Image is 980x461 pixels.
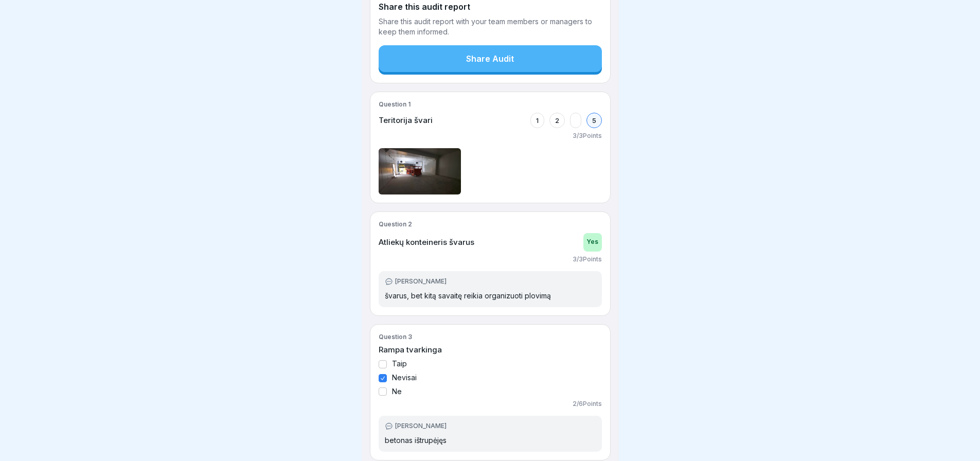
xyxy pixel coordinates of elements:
[379,333,602,342] p: Question 3
[392,374,417,382] p: Nevisai
[379,345,602,354] p: Rampa tvarkinga
[573,132,602,139] p: 3 / 3 Points
[530,113,544,128] div: 1
[573,400,602,407] p: 2 / 6 Points
[395,422,447,430] p: [PERSON_NAME]
[379,116,433,125] p: Teritorija švari
[379,100,602,109] p: Question 1
[466,54,514,63] div: Share Audit
[395,278,447,285] p: [PERSON_NAME]
[379,220,602,229] p: Question 2
[379,238,474,247] p: Atliekų konteineris švarus
[379,45,602,72] button: Share Audit
[583,233,602,252] div: Yes
[586,113,602,128] div: 5
[379,1,602,12] h2: Share this audit report
[573,256,602,263] p: 3 / 3 Points
[392,360,407,368] p: Taip
[379,16,602,37] p: Share this audit report with your team members or managers to keep them informed.
[385,435,447,446] p: betonas ištrupėjęs
[379,148,461,194] img: p73uwjiyu8h9uaevuflrcrfc.png
[392,387,402,396] p: Ne
[549,113,565,128] div: 2
[385,291,551,301] p: švarus, bet kitą savaitę reikia organizuoti plovimą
